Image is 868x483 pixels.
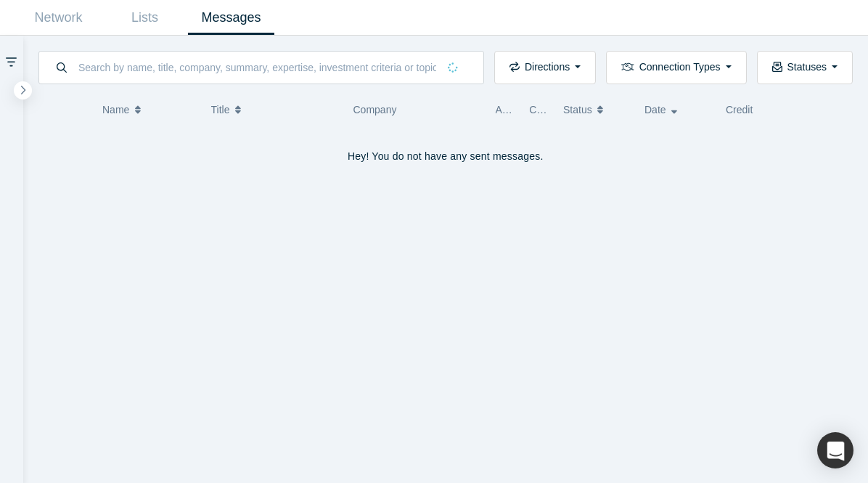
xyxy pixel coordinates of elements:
[563,94,592,125] span: Status
[726,104,753,115] span: Credit
[38,150,853,163] h4: Hey! You do not have any sent messages.
[102,94,129,125] span: Name
[188,1,274,35] a: Messages
[757,51,853,84] button: Statuses
[606,51,746,84] button: Connection Types
[644,94,666,125] span: Date
[529,104,605,115] span: Connection Type
[77,50,438,84] input: Search by name, title, company, summary, expertise, investment criteria or topics of focus
[211,94,338,125] button: Title
[563,94,629,125] button: Status
[102,1,188,35] a: Lists
[353,104,397,115] span: Company
[15,1,102,35] a: Network
[494,51,596,84] button: Directions
[496,104,563,115] span: Alchemist Role
[102,94,196,125] button: Name
[644,94,711,125] button: Date
[211,94,230,125] span: Title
